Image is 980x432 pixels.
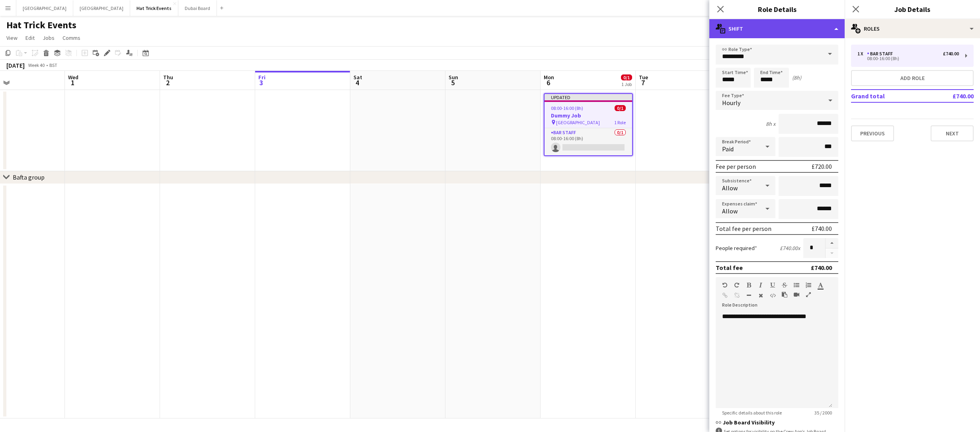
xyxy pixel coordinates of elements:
[806,291,811,298] button: Fullscreen
[746,282,752,288] button: Bold
[16,0,73,16] button: [GEOGRAPHIC_DATA]
[3,33,21,43] a: View
[808,410,838,416] span: 35 / 2000
[782,282,787,288] button: Strikethrough
[716,162,756,170] div: Fee per person
[931,125,974,141] button: Next
[857,57,959,61] div: 08:00-16:00 (8h)
[621,74,632,80] span: 0/1
[258,74,265,81] span: Fri
[770,282,775,288] button: Underline
[13,173,45,181] div: Bafta group
[867,51,896,57] div: Bar Staff
[67,78,78,87] span: 1
[6,34,18,41] span: View
[449,74,458,81] span: Sun
[943,51,959,57] div: £740.00
[758,282,763,288] button: Italic
[638,78,648,87] span: 7
[812,225,832,233] div: £740.00
[614,119,626,125] span: 1 Role
[826,238,838,248] button: Increase
[257,78,265,87] span: 3
[722,184,738,192] span: Allow
[734,282,740,288] button: Redo
[6,19,76,31] h1: Hat Trick Events
[845,19,980,38] div: Roles
[545,128,632,155] app-card-role: Bar Staff0/108:00-16:00 (8h)
[544,93,633,156] app-job-card: Updated08:00-16:00 (8h)0/1Dummy Job [GEOGRAPHIC_DATA]1 RoleBar Staff0/108:00-16:00 (8h)
[639,74,648,81] span: Tue
[716,410,788,416] span: Specific details about this role
[6,61,25,69] div: [DATE]
[722,207,738,215] span: Allow
[766,120,775,127] div: 8h x
[746,292,752,299] button: Horizontal Line
[551,105,583,111] span: 08:00-16:00 (8h)
[845,4,980,14] h3: Job Details
[851,70,974,86] button: Add role
[716,419,838,426] h3: Job Board Visibility
[780,244,800,252] div: £740.00 x
[716,264,743,272] div: Total fee
[62,34,80,41] span: Comms
[716,244,757,252] label: People required
[770,292,775,299] button: HTML Code
[73,0,130,16] button: [GEOGRAPHIC_DATA]
[22,33,38,43] a: Edit
[722,99,740,107] span: Hourly
[545,112,632,119] h3: Dummy Job
[43,34,55,41] span: Jobs
[792,74,801,81] div: (8h)
[851,125,894,141] button: Previous
[722,145,734,153] span: Paid
[352,78,362,87] span: 4
[130,0,178,16] button: Hat Trick Events
[811,264,832,272] div: £740.00
[926,90,974,102] td: £740.00
[722,282,728,288] button: Undo
[812,162,832,170] div: £720.00
[818,282,823,288] button: Text Color
[49,62,57,68] div: BST
[716,225,771,233] div: Total fee per person
[794,282,799,288] button: Unordered List
[615,105,626,111] span: 0/1
[806,282,811,288] button: Ordered List
[26,62,46,68] span: Week 40
[709,19,845,38] div: Shift
[447,78,458,87] span: 5
[25,34,35,41] span: Edit
[178,0,217,16] button: Dubai Board
[544,74,554,81] span: Mon
[758,292,763,299] button: Clear Formatting
[163,74,173,81] span: Thu
[39,33,58,43] a: Jobs
[857,51,867,57] div: 1 x
[59,33,84,43] a: Comms
[794,291,799,298] button: Insert video
[556,119,600,125] span: [GEOGRAPHIC_DATA]
[782,291,787,298] button: Paste as plain text
[621,81,632,87] div: 1 Job
[68,74,78,81] span: Wed
[709,4,845,14] h3: Role Details
[545,94,632,100] div: Updated
[353,74,362,81] span: Sat
[543,78,554,87] span: 6
[851,90,926,102] td: Grand total
[162,78,173,87] span: 2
